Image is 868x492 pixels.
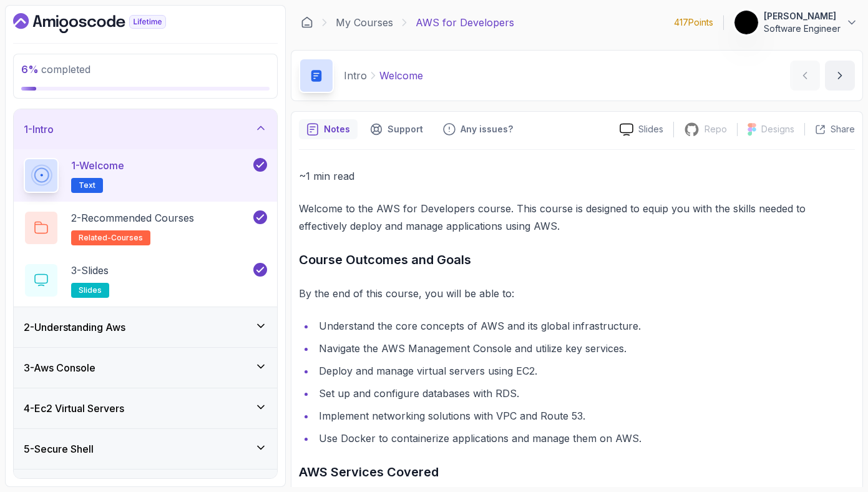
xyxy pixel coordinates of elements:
p: AWS for Developers [416,15,514,30]
span: Text [79,180,95,190]
h3: 2 - Understanding Aws [24,320,125,335]
p: Any issues? [461,123,513,135]
span: slides [79,285,102,295]
p: Notes [324,123,350,135]
p: Slides [638,123,663,135]
p: 1 - Welcome [71,158,124,173]
li: Set up and configure databases with RDS. [315,385,855,402]
p: Designs [761,123,794,135]
a: Dashboard [13,13,195,33]
a: Dashboard [301,16,313,29]
button: previous content [790,61,820,91]
button: 4-Ec2 Virtual Servers [14,388,277,428]
button: Feedback button [436,119,520,139]
button: notes button [299,119,358,139]
button: 5-Secure Shell [14,429,277,469]
h3: 4 - Ec2 Virtual Servers [24,401,124,416]
a: Slides [610,123,673,136]
li: Deploy and manage virtual servers using EC2. [315,362,855,380]
button: 3-Aws Console [14,348,277,388]
p: Support [388,123,423,135]
p: 2 - Recommended Courses [71,210,194,225]
span: completed [21,63,90,76]
button: next content [825,61,855,91]
a: My Courses [336,15,393,30]
button: user profile image[PERSON_NAME]Software Engineer [734,10,858,35]
p: [PERSON_NAME] [764,10,841,22]
h3: 5 - Secure Shell [24,441,94,456]
button: 3-Slidesslides [24,263,267,298]
p: Software Engineer [764,22,841,35]
button: Support button [363,119,431,139]
p: 3 - Slides [71,263,109,278]
span: related-courses [79,233,143,243]
img: user profile image [734,11,758,34]
h3: 1 - Intro [24,122,54,137]
h3: Course Outcomes and Goals [299,250,855,270]
h3: 3 - Aws Console [24,360,95,375]
h3: AWS Services Covered [299,462,855,482]
li: Implement networking solutions with VPC and Route 53. [315,407,855,425]
span: 6 % [21,63,39,76]
p: Welcome [379,68,423,83]
button: 1-Intro [14,109,277,149]
button: 2-Understanding Aws [14,307,277,347]
button: 2-Recommended Coursesrelated-courses [24,210,267,245]
li: Use Docker to containerize applications and manage them on AWS. [315,430,855,447]
button: 1-WelcomeText [24,158,267,193]
button: Share [804,123,855,135]
p: 417 Points [674,16,713,29]
li: Understand the core concepts of AWS and its global infrastructure. [315,317,855,335]
li: Navigate the AWS Management Console and utilize key services. [315,340,855,357]
p: Intro [344,68,367,83]
p: By the end of this course, you will be able to: [299,285,855,302]
p: Repo [705,123,727,135]
p: Welcome to the AWS for Developers course. This course is designed to equip you with the skills ne... [299,200,855,235]
p: Share [831,123,855,135]
p: ~1 min read [299,167,855,185]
